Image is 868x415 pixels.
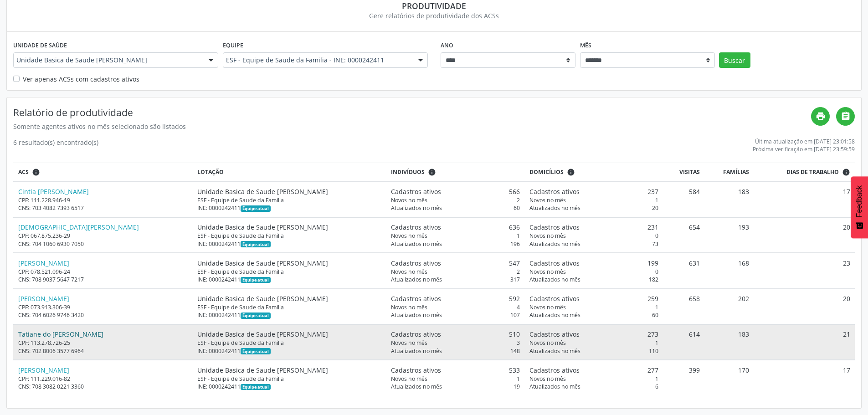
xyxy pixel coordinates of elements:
[753,138,855,145] div: Última atualização em [DATE] 23:01:58
[529,329,580,339] span: Cadastros ativos
[18,339,188,347] div: CPF: 113.278.726-25
[529,222,580,232] span: Cadastros ativos
[18,276,188,283] div: CNS: 708 9037 5647 7217
[18,223,139,231] a: [DEMOGRAPHIC_DATA][PERSON_NAME]
[529,204,658,212] div: 20
[197,240,381,248] div: INE: 0000242411
[391,383,520,390] div: 19
[529,268,566,276] span: Novos no mês
[663,324,705,360] td: 614
[391,276,442,283] span: Atualizados no mês
[529,375,658,383] div: 1
[529,311,580,319] span: Atualizados no mês
[32,168,40,176] i: ACSs que estiveram vinculados a uma UBS neste período, mesmo sem produtividade.
[529,375,566,383] span: Novos no mês
[197,222,381,232] div: Unidade Basica de Saude [PERSON_NAME]
[529,276,580,283] span: Atualizados no mês
[754,289,855,324] td: 20
[13,11,855,20] div: Gere relatórios de produtividade dos ACSs
[197,311,381,319] div: INE: 0000242411
[241,241,270,247] span: Esta é a equipe atual deste Agente
[663,289,705,324] td: 658
[13,122,811,131] div: Somente agentes ativos no mês selecionado são listados
[193,163,386,182] th: Lotação
[391,329,441,339] span: Cadastros ativos
[786,168,839,176] span: Dias de trabalho
[529,303,658,311] div: 1
[842,168,850,176] i: Dias em que o(a) ACS fez pelo menos uma visita, ou ficha de cadastro individual ou cadastro domic...
[391,258,520,268] div: 547
[851,176,868,238] button: Feedback - Mostrar pesquisa
[391,222,520,232] div: 636
[197,204,381,212] div: INE: 0000242411
[241,348,270,354] span: Esta é a equipe atual deste Agente
[197,329,381,339] div: Unidade Basica de Saude [PERSON_NAME]
[391,204,442,212] span: Atualizados no mês
[836,107,855,126] a: 
[391,196,520,204] div: 2
[529,258,580,268] span: Cadastros ativos
[197,365,381,375] div: Unidade Basica de Saude [PERSON_NAME]
[226,56,409,65] span: ESF - Equipe de Saude da Familia - INE: 0000242411
[529,294,580,303] span: Cadastros ativos
[391,168,425,176] span: Indivíduos
[391,232,427,240] span: Novos no mês
[197,187,381,196] div: Unidade Basica de Saude [PERSON_NAME]
[391,204,520,212] div: 60
[16,56,200,65] span: Unidade Basica de Saude [PERSON_NAME]
[567,168,575,176] i: <div class="text-left"> <div> <strong>Cadastros ativos:</strong> Cadastros que estão vinculados a...
[529,268,658,276] div: 0
[529,222,658,232] div: 231
[529,232,658,240] div: 0
[391,196,427,204] span: Novos no mês
[441,38,453,52] label: Ano
[18,187,89,196] a: Cintia [PERSON_NAME]
[197,375,381,383] div: ESF - Equipe de Saude da Familia
[391,311,442,319] span: Atualizados no mês
[18,383,188,390] div: CNS: 708 3082 0221 3360
[529,204,580,212] span: Atualizados no mês
[529,187,658,196] div: 237
[529,258,658,268] div: 199
[705,182,754,217] td: 183
[391,222,441,232] span: Cadastros ativos
[18,375,188,383] div: CPF: 111.229.016-82
[13,38,67,52] label: Unidade de saúde
[529,383,658,390] div: 6
[529,329,658,339] div: 273
[529,383,580,390] span: Atualizados no mês
[197,383,381,390] div: INE: 0000242411
[663,182,705,217] td: 584
[391,311,520,319] div: 107
[391,347,442,355] span: Atualizados no mês
[18,259,69,267] a: [PERSON_NAME]
[391,187,441,196] span: Cadastros ativos
[18,168,29,176] span: ACS
[18,311,188,319] div: CNS: 704 6026 9746 3420
[391,383,442,390] span: Atualizados no mês
[18,240,188,248] div: CNS: 704 1060 6930 7050
[529,365,658,375] div: 277
[241,384,270,390] span: Esta é a equipe atual deste Agente
[197,294,381,303] div: Unidade Basica de Saude [PERSON_NAME]
[705,253,754,288] td: 168
[663,253,705,288] td: 631
[197,258,381,268] div: Unidade Basica de Saude [PERSON_NAME]
[529,232,566,240] span: Novos no mês
[753,145,855,153] div: Próxima verificação em [DATE] 23:59:59
[529,168,564,176] span: Domicílios
[223,38,243,52] label: Equipe
[391,329,520,339] div: 510
[391,294,520,303] div: 592
[428,168,436,176] i: <div class="text-left"> <div> <strong>Cadastros ativos:</strong> Cadastros que estão vinculados a...
[13,1,855,11] div: Produtividade
[18,196,188,204] div: CPF: 111.228.946-19
[391,258,441,268] span: Cadastros ativos
[391,268,427,276] span: Novos no mês
[391,294,441,303] span: Cadastros ativos
[241,205,270,212] span: Esta é a equipe atual deste Agente
[529,196,566,204] span: Novos no mês
[391,303,427,311] span: Novos no mês
[529,347,580,355] span: Atualizados no mês
[391,347,520,355] div: 148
